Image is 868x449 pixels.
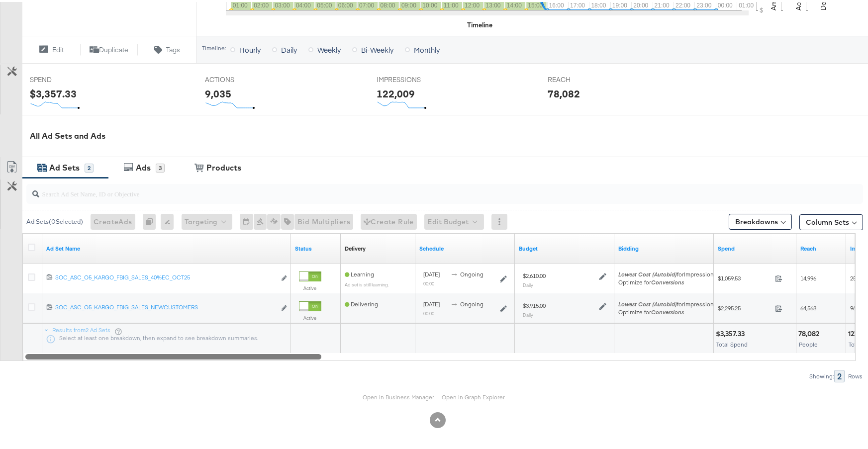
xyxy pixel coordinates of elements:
[423,269,440,276] span: [DATE]
[414,43,440,53] span: Monthly
[618,298,717,306] span: for Impressions
[377,85,415,99] div: 122,009
[295,243,337,251] a: Shows the current state of your Ad Set.
[55,301,276,309] div: SOC_ASC_O5_KARGO_FBIG_SALES_NEWCUSTOMERS
[239,43,261,53] span: Hourly
[317,43,341,53] span: Weekly
[523,300,546,308] div: $3,915.00
[618,306,717,314] div: Optimize for
[377,73,451,83] span: IMPRESSIONS
[809,371,834,378] div: Showing:
[55,271,276,282] a: SOC_ASC_O5_KARGO_FBIG_SALES_40%EC_OCT25
[55,271,276,279] div: SOC_ASC_O5_KARGO_FBIG_SALES_40%EC_OCT25
[618,243,710,251] a: Shows your bid and optimisation settings for this Ad Set.
[460,269,483,276] span: ongoing
[618,269,717,276] span: for Impressions
[799,212,863,228] button: Column Sets
[850,302,866,310] span: 96,228
[363,391,435,399] a: Open in Business Manager
[548,73,622,83] span: REACH
[799,339,818,346] span: People
[519,243,610,251] a: Shows the current budget of Ad Set.
[523,270,546,278] div: $2,610.00
[523,280,533,286] sub: Daily
[716,339,748,346] span: Total Spend
[345,243,366,251] a: Reflects the ability of your Ad Set to achieve delivery based on ad states, schedule and budget.
[800,302,816,310] span: 64,568
[834,368,845,380] div: 2
[80,42,138,54] button: Duplicate
[800,272,816,280] span: 14,996
[798,327,822,337] div: 78,082
[22,42,80,54] button: Edit
[299,313,321,319] label: Active
[49,160,80,172] div: Ad Sets
[423,298,440,306] span: [DATE]
[345,243,366,251] div: Delivery
[205,85,231,99] div: 9,035
[651,276,684,284] em: Conversions
[166,43,180,53] span: Tags
[548,85,580,99] div: 78,082
[423,278,434,284] sub: 00:00
[718,243,792,251] a: The total amount spent to date.
[85,162,94,171] div: 2
[468,18,493,28] div: Timeline
[460,298,483,306] span: ongoing
[46,243,287,251] a: Your Ad Set name.
[423,308,434,314] sub: 00:00
[138,42,196,54] button: Tags
[26,215,83,224] div: Ad Sets ( 0 Selected)
[55,301,276,312] a: SOC_ASC_O5_KARGO_FBIG_SALES_NEWCUSTOMERS
[718,272,771,280] span: $1,059.53
[281,43,297,53] span: Daily
[345,269,374,276] span: Learning
[848,371,863,378] div: Rows
[206,160,241,172] div: Products
[205,73,280,83] span: ACTIONS
[419,243,511,251] a: Shows when your Ad Set is scheduled to deliver.
[850,272,866,280] span: 25,706
[729,212,792,228] button: Breakdowns
[345,298,378,306] span: Delivering
[30,85,77,99] div: $3,357.33
[52,43,64,53] span: Edit
[201,43,226,50] div: Timeline:
[143,212,161,228] div: 0
[136,160,151,172] div: Ads
[442,391,505,399] a: Open in Graph Explorer
[651,306,684,314] em: Conversions
[99,43,128,53] span: Duplicate
[345,279,389,285] sub: Ad set is still learning.
[156,162,165,171] div: 3
[618,269,677,276] em: Lowest Cost (Autobid)
[30,73,104,83] span: SPEND
[716,327,748,337] div: $3,357.33
[618,276,717,284] div: Optimize for
[618,298,677,306] em: Lowest Cost (Autobid)
[39,178,787,197] input: Search Ad Set Name, ID or Objective
[718,302,771,310] span: $2,295.25
[523,310,533,316] sub: Daily
[361,43,393,53] span: Bi-Weekly
[299,283,321,289] label: Active
[849,339,861,346] span: Total
[800,243,842,251] a: The number of people your ad was served to.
